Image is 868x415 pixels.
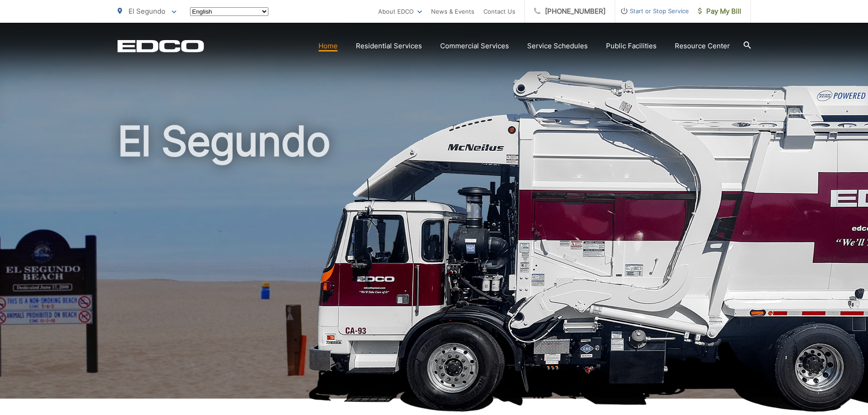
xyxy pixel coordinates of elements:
[128,7,165,15] span: El Segundo
[606,41,657,51] a: Public Facilities
[698,6,741,17] span: Pay My Bill
[118,118,751,407] h1: El Segundo
[318,41,338,51] a: Home
[190,7,268,16] select: Select a language
[527,41,588,51] a: Service Schedules
[118,40,204,52] a: EDCD logo. Return to the homepage.
[378,6,422,17] a: About EDCO
[431,6,474,17] a: News & Events
[675,41,730,51] a: Resource Center
[483,6,515,17] a: Contact Us
[440,41,509,51] a: Commercial Services
[356,41,422,51] a: Residential Services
